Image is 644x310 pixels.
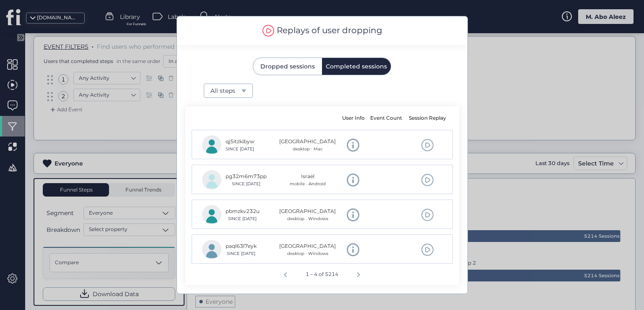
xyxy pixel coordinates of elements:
[279,146,336,152] div: desktop · Mac
[290,173,326,181] div: Israel
[302,267,342,282] div: 1 – 4 of 5214
[210,86,241,95] div: All steps
[366,106,405,130] mat-header-cell: Event Count
[279,242,336,250] div: [GEOGRAPHIC_DATA]
[226,242,257,250] div: paql63l7eyk
[279,208,336,215] div: [GEOGRAPHIC_DATA]
[226,138,254,146] div: qj5itzkibyw
[279,250,336,257] div: desktop · Windows
[290,181,326,187] div: mobile · Android
[226,181,267,187] div: SINCE [DATE]
[340,106,366,130] mat-header-cell: User Info
[405,106,452,130] mat-header-cell: Session Replay
[204,84,253,98] button: All steps
[226,146,254,152] div: SINCE [DATE]
[326,63,387,69] span: Completed sessions
[226,250,257,257] div: SINCE [DATE]
[226,173,267,181] div: pg32m6m73pp
[277,24,382,37] div: Replays of user dropping
[260,63,315,69] span: Dropped sessions
[350,265,367,282] button: Next page
[226,208,260,215] div: pbmzkv232u
[277,265,294,282] button: Previous page
[279,215,336,222] div: desktop · Windows
[226,215,260,222] div: SINCE [DATE]
[279,138,336,146] div: [GEOGRAPHIC_DATA]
